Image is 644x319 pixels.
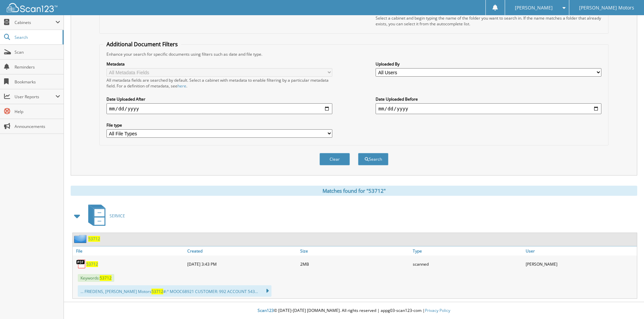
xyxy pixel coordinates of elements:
[15,49,60,55] span: Scan
[15,34,59,40] span: Search
[110,213,125,219] span: SERVICE
[76,259,86,269] img: PDF.png
[106,61,332,67] label: Metadata
[74,235,88,243] img: folder2.png
[100,275,112,281] span: 53712
[177,83,186,89] a: here
[15,64,60,70] span: Reminders
[78,285,271,297] div: ... FRIEDENS, [PERSON_NAME] Motors #:° MOOC68921 CUSTOMER: 992 ACCOUNT 543...
[15,20,55,25] span: Cabinets
[579,6,634,10] span: [PERSON_NAME] Motors
[376,96,601,102] label: Date Uploaded Before
[319,153,350,165] button: Clear
[151,289,163,294] span: 53712
[299,246,411,256] a: Size
[376,15,601,27] div: Select a cabinet and begin typing the name of the folder you want to search in. If the name match...
[524,257,637,271] div: [PERSON_NAME]
[7,3,57,12] img: scan123-logo-white.svg
[103,51,605,57] div: Enhance your search for specific documents using filters such as date and file type.
[64,302,644,319] div: © [DATE]-[DATE] [DOMAIN_NAME]. All rights reserved | appg03-scan123-com |
[411,246,524,256] a: Type
[15,124,60,129] span: Announcements
[15,94,55,100] span: User Reports
[524,246,637,256] a: User
[73,246,186,256] a: File
[71,186,637,196] div: Matches found for "53712"
[425,308,450,313] a: Privacy Policy
[15,79,60,85] span: Bookmarks
[103,41,181,48] legend: Additional Document Filters
[411,257,524,271] div: scanned
[376,103,601,114] input: end
[258,308,274,313] span: Scan123
[186,257,299,271] div: [DATE] 3:43 PM
[106,122,332,128] label: File type
[106,96,332,102] label: Date Uploaded After
[515,6,553,10] span: [PERSON_NAME]
[186,246,299,256] a: Created
[299,257,411,271] div: 2MB
[86,261,98,267] a: 53712
[88,236,100,242] a: 53712
[78,274,114,282] span: Keywords:
[106,77,332,89] div: All metadata fields are searched by default. Select a cabinet with metadata to enable filtering b...
[610,287,644,319] iframe: Chat Widget
[84,203,125,229] a: SERVICE
[15,109,60,114] span: Help
[358,153,388,165] button: Search
[376,61,601,67] label: Uploaded By
[106,103,332,114] input: start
